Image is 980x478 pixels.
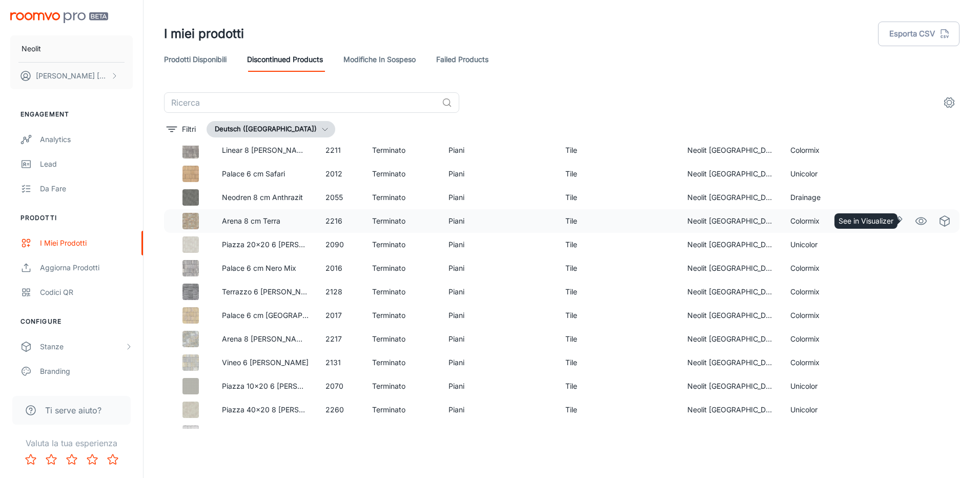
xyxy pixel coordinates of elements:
td: Piani [440,422,557,445]
td: Piani [440,186,557,209]
td: Neolit [GEOGRAPHIC_DATA] [679,186,783,209]
td: 2128 [317,280,364,304]
div: Branding [40,366,133,377]
button: Deutsch ([GEOGRAPHIC_DATA]) [207,121,335,137]
div: Lead [40,158,133,170]
img: Roomvo PRO Beta [10,12,108,23]
td: Terminato [364,398,440,422]
td: 2020 [317,422,364,445]
button: Rate 2 star [41,449,62,470]
button: settings [939,92,959,113]
button: Rate 4 star [82,449,103,470]
a: Modifiche in sospeso [343,47,416,72]
td: Terminato [364,327,440,351]
td: Piani [440,374,557,398]
a: Linear 8 [PERSON_NAME] [222,146,310,154]
td: Colormix [782,138,856,162]
td: 2012 [317,162,364,186]
td: 2211 [317,138,364,162]
td: Tile [557,233,679,256]
p: Filtri [182,124,196,135]
td: Piani [440,351,557,374]
a: Arena 8 [PERSON_NAME] [222,334,310,343]
a: Prodotti disponibili [164,47,227,72]
td: Tile [557,256,679,280]
td: Neolit [GEOGRAPHIC_DATA] [679,422,783,445]
td: 2070 [317,374,364,398]
td: Piani [440,398,557,422]
a: Edit [889,212,906,230]
a: Piazza 10x20 6 [PERSON_NAME] [222,382,336,390]
td: Terminato [364,374,440,398]
td: Tile [557,162,679,186]
td: Colormix [782,256,856,280]
td: Unicolor [782,233,856,256]
td: Terminato [364,304,440,327]
td: Tile [557,374,679,398]
div: Analytics [40,134,133,145]
a: Discontinued Products [247,47,323,72]
div: I miei prodotti [40,237,133,249]
td: Neolit [GEOGRAPHIC_DATA] [679,280,783,304]
td: 2016 [317,256,364,280]
td: Piani [440,209,557,233]
td: Tile [557,327,679,351]
td: Neolit [GEOGRAPHIC_DATA] [679,162,783,186]
td: Neolit [GEOGRAPHIC_DATA] [679,256,783,280]
a: Vineo 6 [PERSON_NAME] [222,358,309,367]
td: Colormix [782,351,856,374]
a: Terrazzo 6 [PERSON_NAME] [222,287,319,296]
p: Valuta la tua esperienza [8,437,135,449]
a: See in Visualizer [912,212,930,230]
td: Tile [557,304,679,327]
h1: I miei prodotti [164,25,244,43]
td: 2131 [317,351,364,374]
td: Neolit [GEOGRAPHIC_DATA] [679,209,783,233]
td: Tile [557,138,679,162]
a: Neodren 8 cm Anthrazit [222,193,303,202]
button: Esporta CSV [878,22,959,46]
td: Tile [557,398,679,422]
a: Piazza 40x20 8 [PERSON_NAME] [222,405,337,414]
td: Tile [557,280,679,304]
td: Unicolor [782,162,856,186]
a: Piazza 20x20 6 [PERSON_NAME] [222,240,337,249]
a: Failed Products [436,47,488,72]
span: Ti serve aiuto? [45,404,101,416]
td: Neolit [GEOGRAPHIC_DATA] [679,233,783,256]
div: Da fare [40,183,133,194]
td: Neolit [GEOGRAPHIC_DATA] [679,374,783,398]
td: Terminato [364,209,440,233]
button: Rate 1 star [21,449,41,470]
td: Terminato [364,162,440,186]
td: Colormix [782,327,856,351]
td: Piani [440,327,557,351]
td: Terminato [364,256,440,280]
td: Neolit [GEOGRAPHIC_DATA] [679,304,783,327]
p: Neolit [22,43,41,54]
td: Nature [782,422,856,445]
p: [PERSON_NAME] [PERSON_NAME] [36,70,108,82]
div: Aggiorna prodotti [40,262,133,273]
td: Terminato [364,422,440,445]
a: See in Virtual Samples [936,212,953,230]
td: Piani [440,256,557,280]
td: Drainage [782,186,856,209]
input: Ricerca [164,92,438,113]
button: filter [164,121,198,137]
button: [PERSON_NAME] [PERSON_NAME] [10,63,133,89]
td: 2216 [317,209,364,233]
button: Rate 3 star [62,449,82,470]
a: Arena 8 cm Terra [222,216,280,225]
button: Neolit [10,35,133,62]
td: Unicolor [782,374,856,398]
td: Piani [440,138,557,162]
td: 2090 [317,233,364,256]
td: Terminato [364,233,440,256]
td: Tile [557,186,679,209]
td: 2260 [317,398,364,422]
td: Neolit [GEOGRAPHIC_DATA] [679,138,783,162]
td: Tile [557,422,679,445]
td: 2055 [317,186,364,209]
td: Piani [440,162,557,186]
